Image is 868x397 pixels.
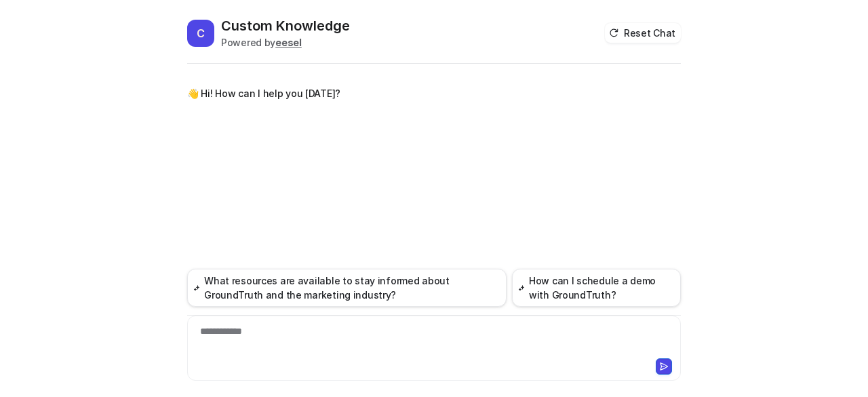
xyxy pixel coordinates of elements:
h2: Custom Knowledge [221,16,350,35]
button: Reset Chat [605,23,681,43]
button: What resources are available to stay informed about GroundTruth and the marketing industry? [187,269,507,307]
span: C [187,20,214,47]
button: How can I schedule a demo with GroundTruth? [512,269,681,307]
b: eesel [275,37,302,48]
p: 👋 Hi! How can I help you [DATE]? [187,86,340,102]
div: Powered by [221,35,350,50]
